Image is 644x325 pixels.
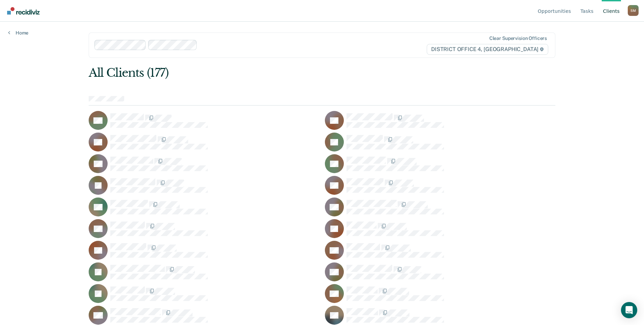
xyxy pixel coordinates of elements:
[89,66,462,80] div: All Clients (177)
[489,36,547,41] div: Clear supervision officers
[8,30,28,36] a: Home
[628,5,639,16] button: Profile dropdown button
[427,44,548,55] span: DISTRICT OFFICE 4, [GEOGRAPHIC_DATA]
[621,302,637,318] div: Open Intercom Messenger
[628,5,639,16] div: S M
[7,7,40,15] img: Recidiviz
